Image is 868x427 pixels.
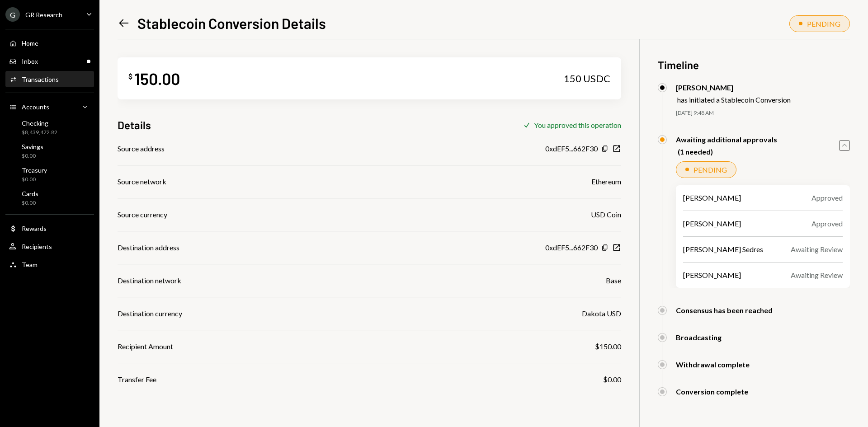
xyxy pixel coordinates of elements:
[22,119,57,127] div: Checking
[22,75,59,83] div: Transactions
[582,308,621,319] div: Dakota USD
[534,121,621,129] div: You approved this operation
[5,53,94,69] a: Inbox
[5,238,94,254] a: Recipients
[118,275,181,286] div: Destination network
[595,341,621,352] div: $150.00
[134,68,180,89] div: 150.00
[118,143,165,154] div: Source address
[118,176,166,187] div: Source network
[5,187,94,209] a: Cards$0.00
[22,199,38,207] div: $0.00
[22,129,57,136] div: $8,439,472.82
[22,103,49,111] div: Accounts
[22,166,47,174] div: Treasury
[676,135,777,144] div: Awaiting additional approvals
[676,360,750,369] div: Withdrawal complete
[603,374,621,385] div: $0.00
[5,117,94,138] a: Checking$8,439,472.82
[118,308,182,319] div: Destination currency
[791,270,843,281] div: Awaiting Review
[545,143,598,154] div: 0xdEF5...662F30
[22,261,38,268] div: Team
[683,244,763,255] div: [PERSON_NAME] Sedres
[678,147,777,156] div: (1 needed)
[118,209,167,220] div: Source currency
[22,190,38,197] div: Cards
[811,192,843,203] div: Approved
[5,220,94,236] a: Rewards
[658,57,850,72] h3: Timeline
[22,57,38,65] div: Inbox
[22,176,47,183] div: $0.00
[693,165,727,174] div: PENDING
[118,117,151,132] h3: Details
[137,14,326,32] h1: Stablecoin Conversion Details
[683,270,741,281] div: [PERSON_NAME]
[676,83,791,92] div: [PERSON_NAME]
[5,140,94,162] a: Savings$0.00
[5,99,94,115] a: Accounts
[22,225,47,232] div: Rewards
[676,109,850,117] div: [DATE] 9:48 AM
[677,95,791,104] div: has initiated a Stablecoin Conversion
[564,72,610,85] div: 150 USDC
[22,152,43,160] div: $0.00
[676,387,748,396] div: Conversion complete
[22,243,52,250] div: Recipients
[606,275,621,286] div: Base
[807,19,840,28] div: PENDING
[5,35,94,51] a: Home
[22,143,43,150] div: Savings
[591,209,621,220] div: USD Coin
[25,11,62,19] div: GR Research
[676,306,773,314] div: Consensus has been reached
[591,176,621,187] div: Ethereum
[5,164,94,185] a: Treasury$0.00
[118,242,179,253] div: Destination address
[22,39,38,47] div: Home
[118,341,173,352] div: Recipient Amount
[791,244,843,255] div: Awaiting Review
[5,256,94,272] a: Team
[683,218,741,229] div: [PERSON_NAME]
[128,72,132,81] div: $
[545,242,598,253] div: 0xdEF5...662F30
[5,71,94,87] a: Transactions
[118,374,156,385] div: Transfer Fee
[811,218,843,229] div: Approved
[676,333,722,342] div: Broadcasting
[5,7,20,22] div: G
[683,192,741,203] div: [PERSON_NAME]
